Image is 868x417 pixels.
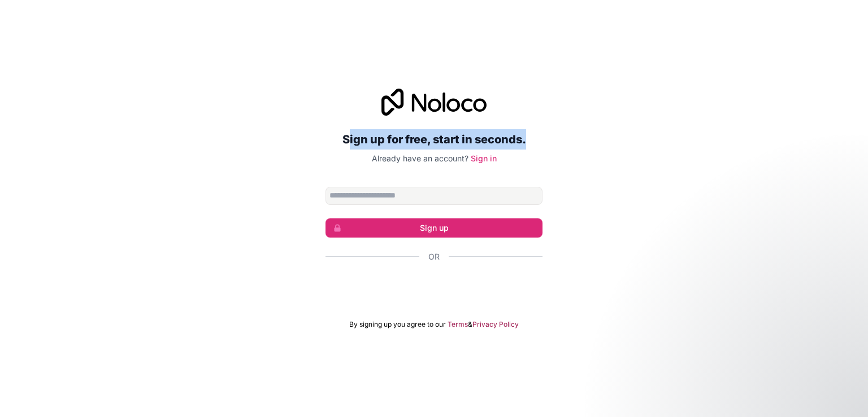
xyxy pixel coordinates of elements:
[428,251,440,262] span: Or
[468,320,472,329] span: &
[325,218,542,238] button: Sign up
[320,275,548,300] iframe: Sign in with Google Button
[642,332,868,411] iframe: Intercom notifications message
[472,320,519,329] a: Privacy Policy
[349,320,446,329] span: By signing up you agree to our
[325,187,542,205] input: Email address
[471,153,497,163] a: Sign in
[325,275,542,300] div: Sign in with Google. Opens in new tab
[448,320,468,329] a: Terms
[325,129,542,150] h2: Sign up for free, start in seconds.
[372,153,468,163] span: Already have an account?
